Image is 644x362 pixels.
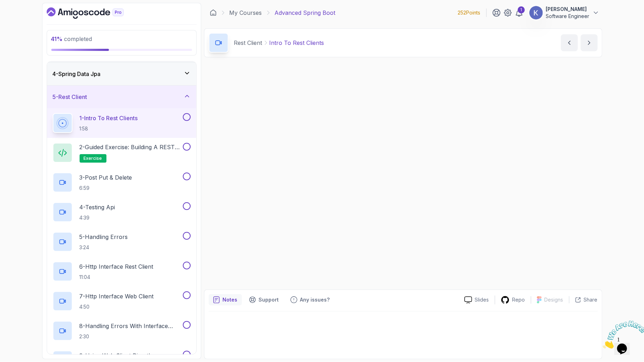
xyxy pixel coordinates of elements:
[245,294,283,305] button: Support button
[584,296,598,303] p: Share
[459,296,495,304] a: Slides
[286,294,334,305] button: Feedback button
[600,318,644,351] iframe: chat widget
[209,294,242,305] button: notes button
[223,296,238,303] p: Notes
[545,296,563,303] p: Designs
[569,296,598,303] button: Share
[475,296,489,303] p: Slides
[300,296,330,303] p: Any issues?
[512,296,525,303] p: Repo
[259,296,279,303] p: Support
[3,3,6,9] span: 1
[495,296,531,304] a: Repo
[3,3,47,31] img: Chat attention grabber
